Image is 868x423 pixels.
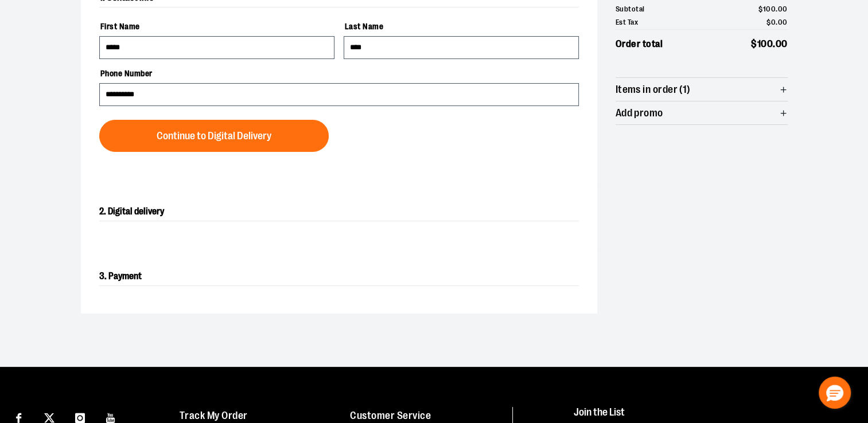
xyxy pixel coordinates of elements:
[616,108,663,119] span: Add promo
[778,18,788,26] span: 00
[616,17,639,28] span: Est Tax
[99,267,579,286] h2: 3. Payment
[758,5,763,13] span: $
[350,410,431,421] a: Customer Service
[616,84,691,95] span: Items in order (1)
[757,38,773,49] span: 100
[766,18,771,26] span: $
[776,18,778,26] span: .
[751,38,757,49] span: $
[99,17,334,36] label: First Name
[344,17,579,36] label: Last Name
[778,5,788,13] span: 00
[99,120,329,152] button: Continue to Digital Delivery
[773,38,776,49] span: .
[776,38,788,49] span: 00
[819,377,851,409] button: Hello, have a question? Let’s chat.
[157,131,271,142] span: Continue to Digital Delivery
[771,18,776,26] span: 0
[180,410,248,421] a: Track My Order
[616,101,788,124] button: Add promo
[99,202,579,221] h2: 2. Digital delivery
[99,64,579,83] label: Phone Number
[763,5,776,13] span: 100
[776,5,778,13] span: .
[616,78,788,101] button: Items in order (1)
[616,37,663,52] span: Order total
[616,3,645,15] span: Subtotal
[44,413,55,423] img: Twitter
